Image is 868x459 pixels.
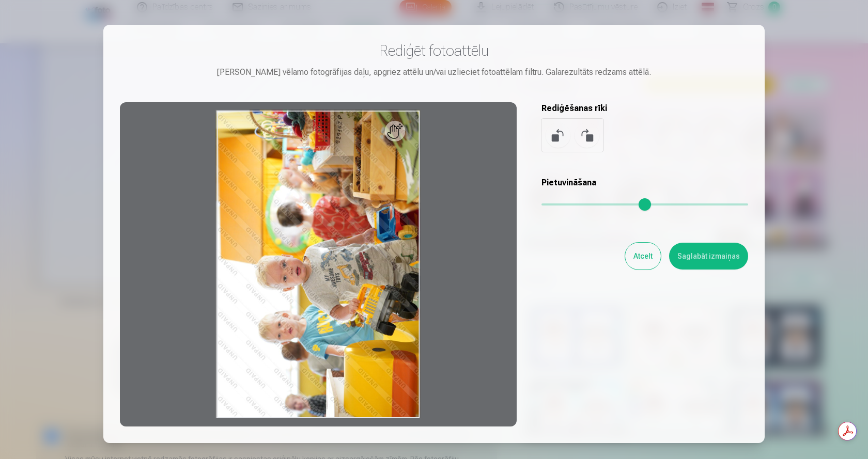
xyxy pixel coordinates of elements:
h5: Rediģēšanas rīki [541,102,748,115]
button: Saglabāt izmaiņas [669,243,748,270]
h5: Pietuvināšana [541,177,748,189]
div: [PERSON_NAME] vēlamo fotogrāfijas daļu, apgriez attēlu un/vai uzlieciet fotoattēlam filtru. Galar... [120,66,748,78]
h3: Rediģēt fotoattēlu [120,41,748,60]
button: Atcelt [625,243,661,270]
